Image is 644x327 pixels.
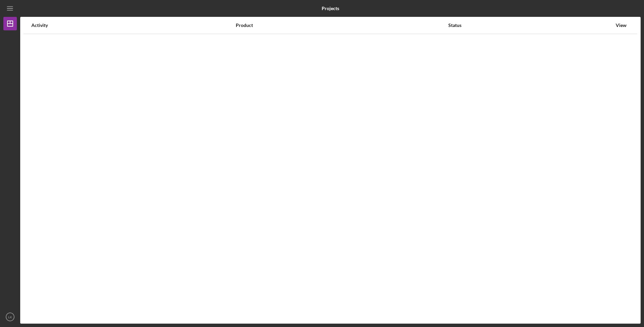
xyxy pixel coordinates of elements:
[8,315,12,319] text: LK
[613,23,630,28] div: View
[322,6,339,11] b: Projects
[236,23,448,28] div: Product
[31,23,235,28] div: Activity
[3,310,17,324] button: LK
[448,23,612,28] div: Status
